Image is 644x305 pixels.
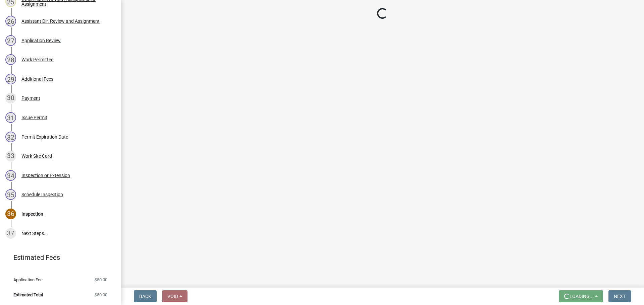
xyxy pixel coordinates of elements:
[95,278,107,282] span: $50.00
[5,16,16,26] div: 26
[5,228,16,239] div: 37
[5,54,16,65] div: 28
[21,57,54,62] div: Work Permitted
[13,278,43,282] span: Application Fee
[5,151,16,161] div: 33
[21,115,47,120] div: Issue Permit
[608,290,631,302] button: Next
[95,293,107,297] span: $50.00
[5,93,16,103] div: 30
[5,112,16,123] div: 31
[21,173,70,178] div: Inspection or Extension
[139,294,151,299] span: Back
[21,19,100,23] div: Assistant Dir. Review and Assignment
[167,294,178,299] span: Void
[21,38,61,43] div: Application Review
[5,170,16,181] div: 34
[162,290,187,302] button: Void
[570,294,594,299] span: Loading...
[5,132,16,142] div: 32
[5,209,16,219] div: 36
[5,251,110,264] a: Estimated Fees
[134,290,157,302] button: Back
[5,35,16,46] div: 27
[13,293,43,297] span: Estimated Total
[614,294,626,299] span: Next
[21,96,40,100] div: Payment
[559,290,603,302] button: Loading...
[21,192,63,197] div: Schedule Inspection
[21,154,52,158] div: Work Site Card
[21,212,43,216] div: Inspection
[5,74,16,84] div: 29
[5,189,16,200] div: 35
[21,77,53,81] div: Additional Fees
[21,135,68,139] div: Permit Expiration Date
